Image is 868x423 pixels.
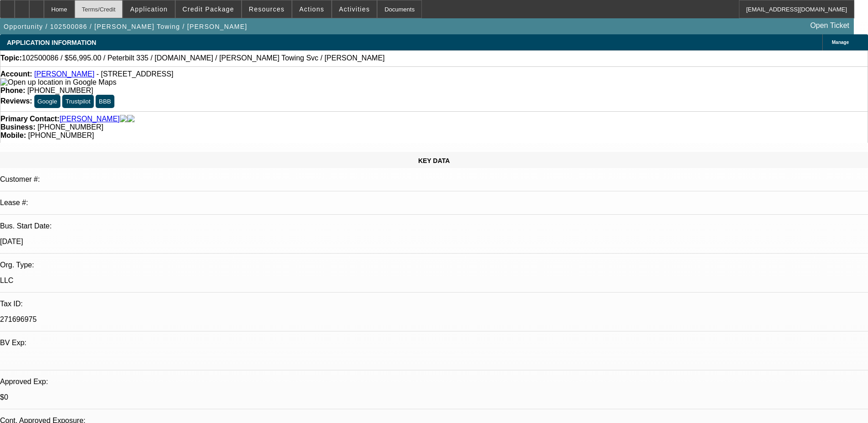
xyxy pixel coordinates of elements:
[183,5,234,13] span: Credit Package
[0,54,22,62] strong: Topic:
[807,18,853,33] a: Open Ticket
[0,78,116,87] img: Open up location in Google Maps
[832,40,849,45] span: Manage
[0,115,59,123] strong: Primary Contact:
[339,5,370,13] span: Activities
[0,70,32,78] strong: Account:
[332,0,377,18] button: Activities
[176,0,241,18] button: Credit Package
[0,123,35,131] strong: Business:
[249,5,285,13] span: Resources
[418,157,450,164] span: KEY DATA
[96,95,114,108] button: BBB
[34,70,95,78] a: [PERSON_NAME]
[4,23,247,30] span: Opportunity / 102500086 / [PERSON_NAME] Towing / [PERSON_NAME]
[292,0,331,18] button: Actions
[27,87,93,94] span: [PHONE_NUMBER]
[0,78,116,86] a: View Google Maps
[242,0,291,18] button: Resources
[0,131,26,139] strong: Mobile:
[123,0,174,18] button: Application
[59,115,120,123] a: [PERSON_NAME]
[34,95,60,108] button: Google
[7,39,96,46] span: APPLICATION INFORMATION
[0,87,25,94] strong: Phone:
[28,131,94,139] span: [PHONE_NUMBER]
[38,123,103,131] span: [PHONE_NUMBER]
[0,97,32,105] strong: Reviews:
[97,70,173,78] span: - [STREET_ADDRESS]
[127,115,135,123] img: linkedin-icon.png
[62,95,93,108] button: Trustpilot
[299,5,324,13] span: Actions
[22,54,385,62] span: 102500086 / $56,995.00 / Peterbilt 335 / [DOMAIN_NAME] / [PERSON_NAME] Towing Svc / [PERSON_NAME]
[120,115,127,123] img: facebook-icon.png
[130,5,167,13] span: Application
